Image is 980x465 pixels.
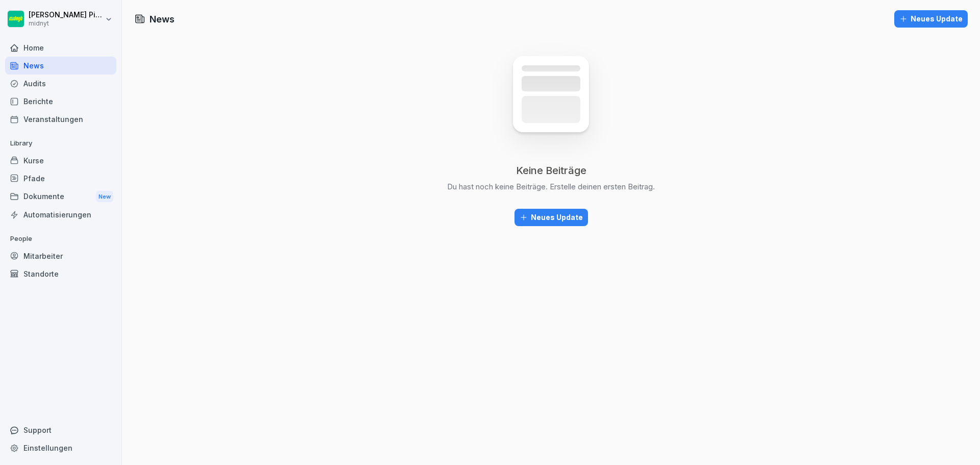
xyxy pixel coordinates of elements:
a: DokumenteNew [5,187,116,206]
a: Home [5,39,116,57]
img: news_empty.svg [490,42,612,164]
a: News [5,57,116,75]
button: Neues Update [514,209,588,226]
a: Veranstaltungen [5,110,116,128]
p: Library [5,135,116,152]
a: Standorte [5,265,116,283]
a: Mitarbeiter [5,247,116,265]
a: Audits [5,75,116,92]
a: Pfade [5,169,116,187]
div: Dokumente [5,187,116,206]
p: midnyt [29,20,103,27]
a: Automatisierungen [5,206,116,224]
p: Du hast noch keine Beiträge. Erstelle deinen ersten Beitrag. [447,181,655,192]
p: People [5,231,116,247]
div: Support [5,421,116,439]
h1: News [150,12,175,26]
p: [PERSON_NAME] Picciolo [29,11,103,19]
div: New [96,191,113,203]
button: Neues Update [894,10,968,28]
div: Neues Update [899,13,963,25]
a: Berichte [5,92,116,110]
a: Einstellungen [5,439,116,457]
a: Kurse [5,152,116,169]
div: Neues Update [520,212,583,223]
p: Keine Beiträge [516,164,586,177]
